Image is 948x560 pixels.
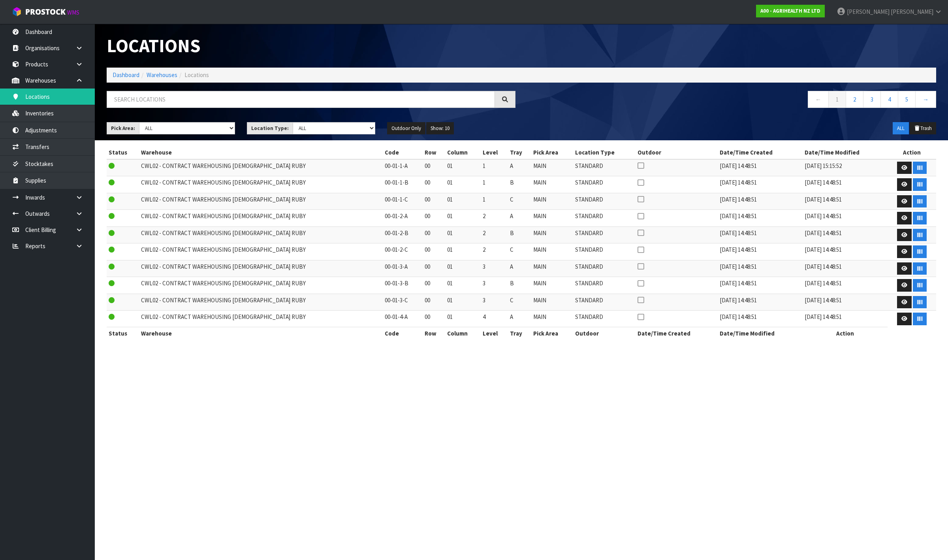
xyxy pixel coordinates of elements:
nav: Page navigation [527,91,936,110]
a: A00 - AGRIHEALTH NZ LTD [756,5,825,17]
td: 00 [423,176,446,193]
td: STANDARD [573,210,636,227]
button: Trash [910,122,936,135]
td: MAIN [531,277,573,294]
span: [PERSON_NAME] [891,8,933,15]
td: 00-01-3-B [383,277,423,294]
td: MAIN [531,176,573,193]
td: 01 [445,176,480,193]
td: 01 [445,277,480,294]
th: Row [423,146,446,159]
th: Warehouse [139,327,382,340]
a: 1 [828,91,846,108]
td: [DATE] 14:48:51 [718,159,803,176]
th: Level [481,146,508,159]
span: Locations [184,71,209,79]
th: Status [107,146,139,159]
td: C [508,193,531,210]
td: 2 [481,243,508,260]
th: Code [383,327,423,340]
a: 2 [846,91,863,108]
td: STANDARD [573,193,636,210]
td: 01 [445,243,480,260]
th: Warehouse [139,146,382,159]
h1: Locations [107,36,515,56]
td: 00-01-2-C [383,243,423,260]
td: 00 [423,159,446,176]
td: CWL02 - CONTRACT WAREHOUSING [DEMOGRAPHIC_DATA] RUBY [139,226,382,243]
th: Level [481,327,508,340]
td: [DATE] 14:48:51 [718,277,803,294]
td: MAIN [531,193,573,210]
td: 00 [423,294,446,311]
td: STANDARD [573,226,636,243]
td: CWL02 - CONTRACT WAREHOUSING [DEMOGRAPHIC_DATA] RUBY [139,159,382,176]
th: Date/Time Modified [718,327,803,340]
td: [DATE] 14:48:51 [718,311,803,327]
td: [DATE] 14:48:51 [718,294,803,311]
td: 3 [481,294,508,311]
a: 4 [880,91,898,108]
td: MAIN [531,243,573,260]
td: 00-01-1-B [383,176,423,193]
td: MAIN [531,294,573,311]
td: CWL02 - CONTRACT WAREHOUSING [DEMOGRAPHIC_DATA] RUBY [139,210,382,227]
td: [DATE] 14:48:51 [718,260,803,277]
td: STANDARD [573,277,636,294]
td: MAIN [531,226,573,243]
td: MAIN [531,210,573,227]
td: 00 [423,243,446,260]
td: [DATE] 14:48:51 [803,277,888,294]
button: Outdoor Only [387,122,425,135]
td: 2 [481,226,508,243]
th: Pick Area [531,146,573,159]
th: Pick Area [531,327,573,340]
small: WMS [67,9,79,16]
th: Date/Time Modified [803,146,888,159]
td: 01 [445,260,480,277]
td: 01 [445,226,480,243]
td: [DATE] 14:48:51 [718,193,803,210]
td: 00-01-3-A [383,260,423,277]
td: [DATE] 14:48:51 [718,243,803,260]
td: 1 [481,176,508,193]
td: 01 [445,311,480,327]
td: 00 [423,260,446,277]
td: 3 [481,260,508,277]
td: 00-01-1-A [383,159,423,176]
td: STANDARD [573,311,636,327]
td: [DATE] 14:48:51 [803,226,888,243]
td: 01 [445,210,480,227]
td: 00-01-1-C [383,193,423,210]
strong: A00 - AGRIHEALTH NZ LTD [760,8,820,14]
td: [DATE] 14:48:51 [803,176,888,193]
td: [DATE] 14:48:51 [803,243,888,260]
td: CWL02 - CONTRACT WAREHOUSING [DEMOGRAPHIC_DATA] RUBY [139,277,382,294]
th: Date/Time Created [636,327,718,340]
td: C [508,243,531,260]
td: [DATE] 14:48:51 [803,260,888,277]
td: 00-01-2-B [383,226,423,243]
td: CWL02 - CONTRACT WAREHOUSING [DEMOGRAPHIC_DATA] RUBY [139,311,382,327]
td: MAIN [531,159,573,176]
td: 01 [445,294,480,311]
td: STANDARD [573,260,636,277]
td: A [508,210,531,227]
img: cube-alt.png [12,7,22,17]
td: 01 [445,193,480,210]
th: Code [383,146,423,159]
td: CWL02 - CONTRACT WAREHOUSING [DEMOGRAPHIC_DATA] RUBY [139,260,382,277]
td: 01 [445,159,480,176]
th: Action [803,327,888,340]
td: STANDARD [573,176,636,193]
input: Search locations [107,91,495,108]
td: STANDARD [573,243,636,260]
a: ← [808,91,829,108]
a: 5 [898,91,916,108]
a: Warehouses [147,71,177,79]
td: MAIN [531,311,573,327]
td: [DATE] 15:15:52 [803,159,888,176]
th: Outdoor [573,327,636,340]
th: Tray [508,327,531,340]
td: A [508,311,531,327]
